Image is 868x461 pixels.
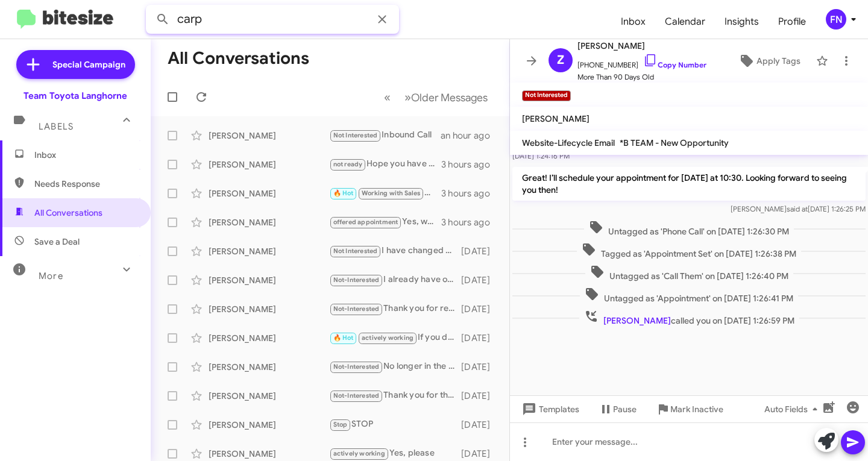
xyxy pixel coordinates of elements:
[404,90,411,105] span: »
[329,447,461,460] div: Yes, please
[329,215,441,229] div: Yes, we have availability [DATE] after 6. What time works best for you to bring in your Ford Esca...
[34,149,137,161] span: Inbox
[34,207,102,219] span: All Conversations
[816,9,855,30] button: FN
[333,131,378,139] span: Not Interested
[461,390,500,402] div: [DATE]
[209,130,329,142] div: [PERSON_NAME]
[34,236,80,248] span: Save a Deal
[377,85,495,110] nav: Page navigation example
[461,448,500,460] div: [DATE]
[787,204,808,213] span: said at
[646,398,733,420] button: Mark Inactive
[329,273,461,287] div: I already have one, no longer need thanks
[589,398,646,420] button: Pause
[168,49,309,68] h1: All Conversations
[333,189,354,197] span: 🔥 Hot
[333,247,378,255] span: Not Interested
[441,216,500,228] div: 3 hours ago
[209,274,329,286] div: [PERSON_NAME]
[329,186,441,200] div: Thank you for getting back to me. I understand your position, but $40k OTD is above what I can do...
[329,360,461,374] div: No longer in the market thanks
[209,361,329,373] div: [PERSON_NAME]
[329,244,461,258] div: I have changed my mind. Please cancel.
[209,332,329,344] div: [PERSON_NAME]
[146,5,399,34] input: Search
[643,60,706,69] a: Copy Number
[611,4,655,39] a: Inbox
[620,137,729,148] span: *B TEAM - New Opportunity
[603,315,671,326] span: [PERSON_NAME]
[584,220,794,237] span: Untagged as 'Phone Call' on [DATE] 1:26:30 PM
[461,419,500,431] div: [DATE]
[826,9,846,30] div: FN
[329,418,461,431] div: STOP
[397,85,495,110] button: Next
[39,121,74,132] span: Labels
[329,128,441,142] div: Inbound Call
[384,90,391,105] span: «
[557,51,564,70] span: Z
[577,53,706,71] span: [PHONE_NUMBER]
[510,398,589,420] button: Templates
[520,398,579,420] span: Templates
[728,50,810,72] button: Apply Tags
[333,218,398,226] span: offered appointment
[522,90,571,101] small: Not Interested
[579,309,799,327] span: called you on [DATE] 1:26:59 PM
[333,450,385,457] span: actively working
[461,274,500,286] div: [DATE]
[377,85,398,110] button: Previous
[209,187,329,199] div: [PERSON_NAME]
[329,389,461,403] div: Thank you for the follow up though. I appreciate you reaching out
[209,419,329,431] div: [PERSON_NAME]
[329,157,441,171] div: Hope you have a great day also! When I am ready I will let you know what I am looking for.
[362,334,414,342] span: actively working
[731,204,866,213] span: [PERSON_NAME] [DATE] 1:26:25 PM
[585,265,793,282] span: Untagged as 'Call Them' on [DATE] 1:26:40 PM
[24,90,127,102] div: Team Toyota Langhorne
[333,421,348,428] span: Stop
[577,242,801,260] span: Tagged as 'Appointment Set' on [DATE] 1:26:38 PM
[333,363,380,371] span: Not-Interested
[580,287,798,304] span: Untagged as 'Appointment' on [DATE] 1:26:41 PM
[209,448,329,460] div: [PERSON_NAME]
[52,58,125,71] span: Special Campaign
[333,160,363,168] span: not ready
[512,151,570,160] span: [DATE] 1:24:16 PM
[34,178,137,190] span: Needs Response
[39,271,63,281] span: More
[441,130,500,142] div: an hour ago
[522,113,590,124] span: [PERSON_NAME]
[461,361,500,373] div: [DATE]
[333,276,380,284] span: Not-Interested
[16,50,135,79] a: Special Campaign
[333,334,354,342] span: 🔥 Hot
[756,50,800,72] span: Apply Tags
[333,305,380,313] span: Not-Interested
[209,390,329,402] div: [PERSON_NAME]
[522,137,615,148] span: Website-Lifecycle Email
[209,303,329,315] div: [PERSON_NAME]
[769,4,816,39] a: Profile
[209,216,329,228] div: [PERSON_NAME]
[461,303,500,315] div: [DATE]
[411,91,488,104] span: Older Messages
[329,302,461,316] div: Thank you for reaching out. Unfortunately we've already gone ahead with our car purchase.
[655,4,715,39] a: Calendar
[755,398,832,420] button: Auto Fields
[362,189,421,197] span: Working with Sales
[715,4,769,39] a: Insights
[613,398,637,420] span: Pause
[441,187,500,199] div: 3 hours ago
[577,71,706,83] span: More Than 90 Days Old
[577,39,706,53] span: [PERSON_NAME]
[333,392,380,400] span: Not-Interested
[441,158,500,171] div: 3 hours ago
[670,398,723,420] span: Mark Inactive
[461,332,500,344] div: [DATE]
